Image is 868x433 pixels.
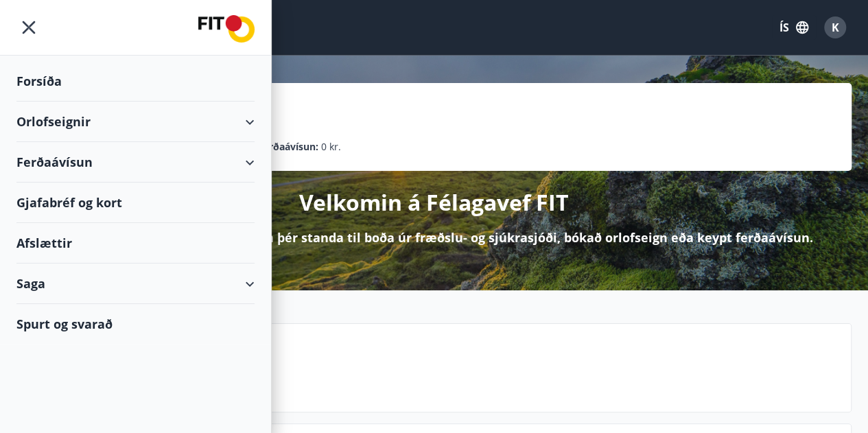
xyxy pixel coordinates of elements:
[819,11,852,44] button: K
[16,102,255,142] div: Orlofseignir
[56,229,813,246] p: Hér getur þú sótt um þá styrki sem þér standa til boða úr fræðslu- og sjúkrasjóði, bókað orlofsei...
[16,183,255,223] div: Gjafabréf og kort
[258,139,318,154] p: Ferðaávísun :
[117,358,840,382] p: Næstu helgi
[16,264,255,304] div: Saga
[16,304,255,344] div: Spurt og svarað
[321,139,341,154] span: 0 kr.
[16,223,255,264] div: Afslættir
[16,142,255,183] div: Ferðaávísun
[299,187,569,218] p: Velkomin á Félagavef FIT
[772,15,816,40] button: ÍS
[832,20,839,35] span: K
[16,15,41,40] button: menu
[198,15,255,43] img: union_logo
[16,61,255,102] div: Forsíða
